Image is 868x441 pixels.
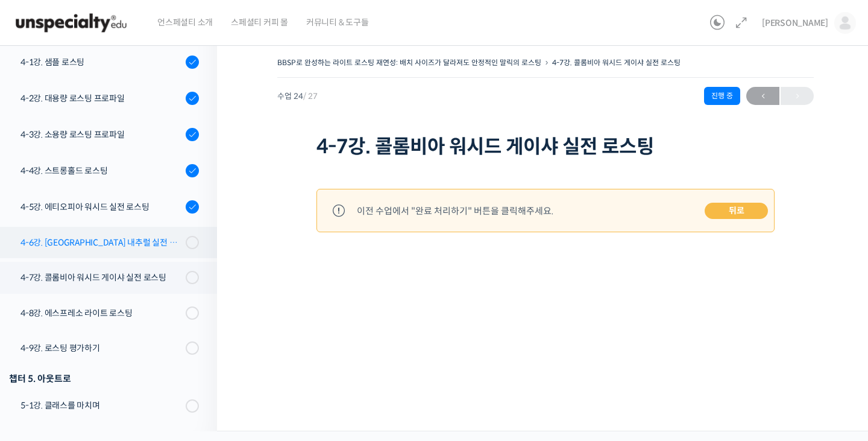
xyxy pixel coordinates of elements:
div: 5-1강. 클래스를 마치며 [20,399,182,412]
a: 홈 [4,341,80,371]
div: 4-1강. 샘플 로스팅 [20,56,182,69]
a: ←이전 [746,87,779,105]
div: 4-6강. [GEOGRAPHIC_DATA] 내추럴 실전 로스팅 [20,236,182,249]
a: BBSP로 완성하는 라이트 로스팅 재연성: 배치 사이즈가 달라져도 안정적인 말릭의 로스팅 [277,58,541,67]
div: 4-4강. 스트롱홀드 로스팅 [20,164,182,177]
div: 진행 중 [704,87,740,105]
span: / 27 [303,91,318,101]
h1: 4-7강. 콜롬비아 워시드 게이샤 실전 로스팅 [316,135,775,158]
a: 뒤로 [705,203,768,220]
span: 대화 [110,360,125,369]
a: 4-7강. 콜롬비아 워시드 게이샤 실전 로스팅 [552,58,681,67]
a: 설정 [156,341,231,371]
span: 홈 [38,359,45,369]
span: ← [746,88,779,104]
a: 대화 [80,341,156,371]
div: 4-7강. 콜롬비아 워시드 게이샤 실전 로스팅 [20,271,182,284]
span: 수업 24 [277,92,318,100]
div: 4-5강. 에티오피아 워시드 실전 로스팅 [20,200,182,214]
div: 4-8강. 에스프레소 라이트 로스팅 [20,306,182,320]
div: 이전 수업에서 "완료 처리하기" 버튼을 클릭해주세요. [357,203,553,219]
div: 4-9강. 로스팅 평가하기 [20,341,182,355]
span: 설정 [186,359,201,369]
div: 챕터 5. 아웃트로 [9,370,199,387]
span: [PERSON_NAME] [762,17,828,28]
div: 4-3강. 소용량 로스팅 프로파일 [20,128,182,141]
div: 4-2강. 대용량 로스팅 프로파일 [20,92,182,105]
